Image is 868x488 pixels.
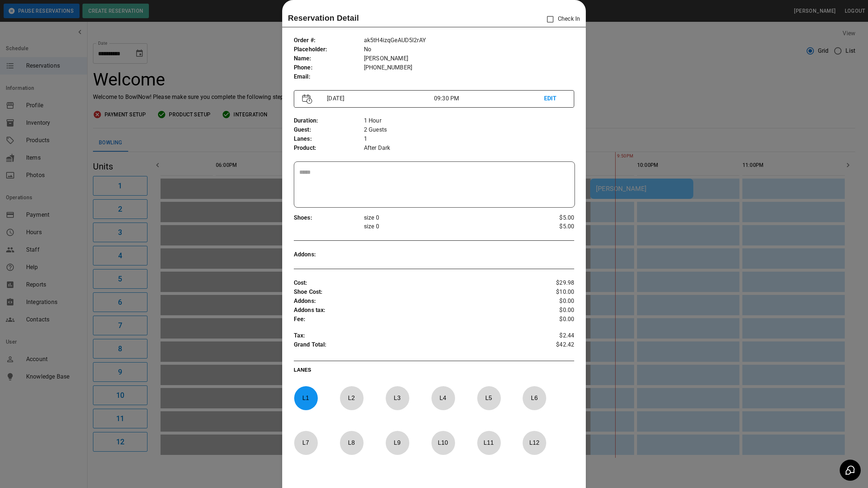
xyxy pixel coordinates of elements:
p: No [364,45,574,54]
p: Placeholder : [294,45,364,54]
p: L 6 [522,389,546,407]
p: Fee : [294,315,528,324]
p: L 8 [340,434,364,451]
p: Email : [294,72,364,81]
p: Product : [294,144,364,153]
p: L 12 [522,434,546,451]
p: LANES [294,366,575,376]
p: $2.44 [528,331,575,340]
p: Cost : [294,279,528,288]
p: 1 [364,135,574,144]
p: size 0 [364,222,528,231]
p: Addons tax : [294,306,528,315]
p: Duration : [294,116,364,125]
p: $10.00 [528,288,575,297]
p: Addons : [294,250,364,259]
p: $29.98 [528,279,575,288]
p: Addons : [294,297,528,306]
p: 2 Guests [364,125,574,135]
p: [DATE] [324,94,434,103]
p: Check In [543,12,580,27]
p: [PHONE_NUMBER] [364,63,574,72]
p: 09:30 PM [434,94,544,103]
p: ak5tH4izqGeAUD5l2rAY [364,36,574,45]
p: Phone : [294,63,364,72]
p: $0.00 [528,306,575,315]
p: Lanes : [294,135,364,144]
p: Reservation Detail [288,12,359,24]
p: L 5 [477,389,501,407]
p: EDIT [544,94,566,103]
p: Grand Total : [294,340,528,351]
p: Tax : [294,331,528,340]
p: $0.00 [528,297,575,306]
p: Shoes : [294,213,364,223]
p: Shoe Cost : [294,288,528,297]
p: $0.00 [528,315,575,324]
p: L 7 [294,434,318,451]
p: L 9 [385,434,409,451]
p: $5.00 [528,213,575,222]
p: L 11 [477,434,501,451]
p: size 0 [364,213,528,222]
p: Order # : [294,36,364,45]
p: L 3 [385,389,409,407]
p: L 2 [340,389,364,407]
p: Name : [294,54,364,63]
p: $42.42 [528,340,575,351]
p: L 10 [431,434,455,451]
p: After Dark [364,144,574,153]
p: L 4 [431,389,455,407]
p: Guest : [294,125,364,135]
img: Vector [302,94,312,104]
p: [PERSON_NAME] [364,54,574,63]
p: $5.00 [528,222,575,231]
p: L 1 [294,389,318,407]
p: 1 Hour [364,116,574,125]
